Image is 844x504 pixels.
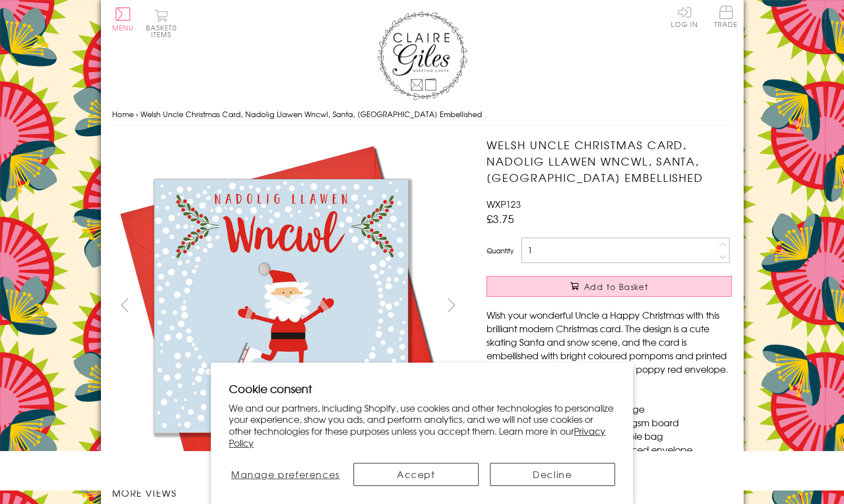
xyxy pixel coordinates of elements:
span: Trade [714,6,738,28]
button: Basket0 items [146,9,177,38]
button: next [439,292,464,318]
p: Wish your wonderful Uncle a Happy Christmas with this brilliant modern Christmas card. The design... [487,308,732,376]
img: Welsh Uncle Christmas Card, Nadolig Llawen Wncwl, Santa, Pompom Embellished [112,137,450,475]
button: Accept [353,463,479,486]
label: Quantity [487,246,514,256]
h1: Welsh Uncle Christmas Card, Nadolig Llawen Wncwl, Santa, [GEOGRAPHIC_DATA] Embellished [487,137,732,185]
h2: Cookie consent [229,381,615,396]
span: › [136,109,138,119]
a: Trade [714,6,738,30]
img: Welsh Uncle Christmas Card, Nadolig Llawen Wncwl, Santa, Pompom Embellished [464,137,802,407]
span: 0 items [151,23,177,39]
span: WXP123 [487,197,521,211]
span: Add to Basket [584,281,648,292]
button: Add to Basket [487,276,732,297]
h3: More views [112,486,465,499]
a: Privacy Policy [229,424,606,449]
span: £3.75 [487,211,514,226]
button: Manage preferences [229,463,342,486]
button: Decline [490,463,615,486]
span: Welsh Uncle Christmas Card, Nadolig Llawen Wncwl, Santa, [GEOGRAPHIC_DATA] Embellished [140,109,482,119]
a: Home [112,109,134,119]
p: We and our partners, including Shopify, use cookies and other technologies to personalize your ex... [229,402,615,449]
nav: breadcrumbs [112,103,732,126]
span: Manage preferences [231,467,340,481]
img: Claire Giles Greetings Cards [377,11,467,100]
span: Menu [112,23,134,33]
a: Log In [671,6,698,28]
button: prev [112,292,138,318]
button: Menu [112,7,134,31]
